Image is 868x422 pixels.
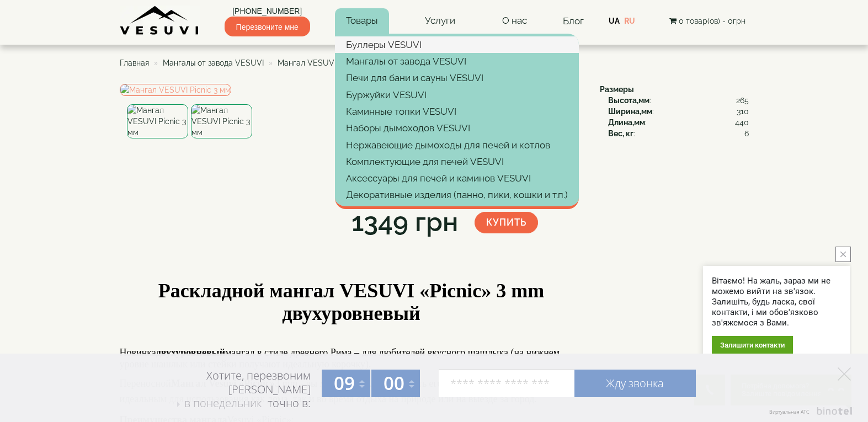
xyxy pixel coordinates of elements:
[120,84,231,96] img: Мангал VESUVI Picnic 3 мм
[335,103,579,120] a: Каминные топки VESUVI
[736,96,749,105] font: 265
[232,7,302,15] font: [PHONE_NUMBER]
[120,58,149,67] a: Главная
[346,89,427,100] font: Буржуйки VESUVI
[414,8,466,34] a: Услуги
[608,107,652,116] font: Ширина,мм
[752,407,854,422] a: Элемент управления
[334,371,355,396] font: 09
[491,8,538,34] a: О нас
[335,120,579,136] a: Наборы дымоходов VESUVI
[346,189,568,200] font: Декоративные изделия (панно, пики, кошки и т.п.)
[120,347,156,358] font: Новинка
[744,129,749,138] font: 6
[236,23,299,31] font: Перезвоните мне
[335,186,579,203] a: Декоративные изделия (панно, пики, кошки и т.п.)
[425,15,455,26] font: Услуги
[163,58,264,67] a: Мангалы от завода VESUVI
[346,56,466,67] font: Мангалы от завода VESUVI
[156,347,225,358] font: двухуровневый
[608,129,633,138] font: Вес, кг
[679,17,745,25] font: 0 товар(ов) - 0грн
[600,85,634,94] font: Размеры
[666,15,749,27] button: 0 товар(ов) - 0грн
[184,396,262,410] font: в понедельник
[838,367,851,381] a: Элемент управления
[278,58,379,67] font: Мангал VESUVI Picnic 3 мм
[127,104,188,138] img: Мангал VESUVI Picnic 3 мм
[608,96,649,105] font: Высота,мм
[191,104,252,138] img: Мангал VESUVI Picnic 3 мм
[608,118,645,127] font: Длина,мм
[574,370,696,397] a: Жду звонка
[268,396,311,410] font: точно в:
[645,118,647,127] font: :
[346,156,504,167] font: Комплектующие для печей VESUVI
[335,170,579,186] a: Аксессуары для печей и каминов VESUVI
[335,36,579,53] a: Буллеры VESUVI
[606,376,664,391] font: Жду звонка
[346,15,378,26] font: Товары
[335,137,579,153] a: Нержавеющие дымоходы для печей и котлов
[346,173,531,184] font: Аксессуары для печей и каминов VESUVI
[352,206,458,237] font: 1349 грн
[835,247,851,262] button: close button
[120,347,560,370] font: мангал в стиле древнего Рима – для любителей вкусного шашлыка (на нижнем уровне шашлык или стейки...
[475,212,538,233] button: Купить
[206,368,311,397] font: Хотите, перезвоним [PERSON_NAME]
[346,122,470,133] font: Наборы дымоходов VESUVI
[712,276,842,328] div: Вітаємо! На жаль, зараз ми не можемо вийти на зв'язок. Залишіть, будь ласка, свої контакти, і ми ...
[335,8,389,34] a: Товары
[609,17,620,25] a: UA
[346,140,550,151] font: Нержавеющие дымоходы для печей и котлов
[335,87,579,103] a: Буржуйки VESUVI
[735,118,749,127] font: 440
[712,336,793,354] div: Залишити контакти
[335,153,579,170] a: Комплектующие для печей VESUVI
[335,70,579,86] a: Печи для бани и сауны VESUVI
[486,217,526,228] font: Купить
[737,107,749,116] font: 310
[158,280,544,324] font: Раскладной мангал VESUVI «Picnic» 3 mm двухуровневый
[624,17,635,25] a: RU
[346,72,483,83] font: Печи для бани и сауны VESUVI
[346,39,422,50] font: Буллеры VESUVI
[769,408,810,415] font: Виртуальная АТС
[652,107,654,116] font: :
[649,96,651,105] font: :
[563,15,584,26] a: Блог
[384,371,404,396] font: 00
[346,106,456,117] font: Каминные топки VESUVI
[633,129,635,138] font: :
[335,53,579,70] a: Мангалы от завода VESUVI
[225,6,310,17] a: [PHONE_NUMBER]
[502,15,527,26] font: О нас
[120,6,200,36] img: Завод VESUVI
